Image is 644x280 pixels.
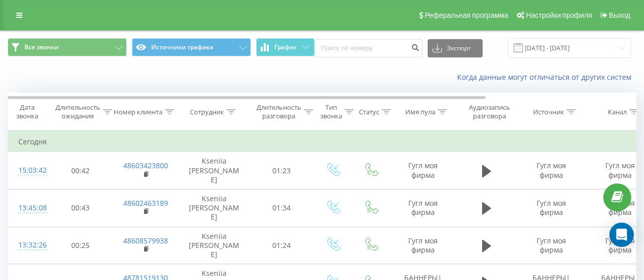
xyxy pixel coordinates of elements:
button: Все звонки [8,38,127,56]
a: 48603423800 [123,161,168,170]
button: График [256,38,315,56]
span: Настройки профиля [526,11,592,19]
td: 01:24 [250,227,314,264]
div: Номер клиента [114,108,162,116]
div: 13:45:08 [18,198,39,218]
span: Все звонки [24,43,59,51]
td: 00:25 [49,227,113,264]
div: 15:03:42 [18,161,39,180]
span: График [274,44,297,51]
div: Источник [533,108,564,116]
td: Kseniia [PERSON_NAME] [179,152,250,190]
div: Тип звонка [320,103,342,120]
a: 48602463189 [123,198,168,208]
div: 13:32:26 [18,235,39,255]
div: Сотрудник [190,108,224,116]
td: Kseniia [PERSON_NAME] [179,189,250,227]
div: Имя пула [405,108,435,116]
div: Статус [359,108,379,116]
td: Гугл моя фирма [517,227,586,264]
a: Когда данные могут отличаться от других систем [457,72,636,82]
td: Гугл моя фирма [390,152,456,190]
td: Гугл моя фирма [390,227,456,264]
div: Длительность разговора [257,103,301,120]
td: Гугл моя фирма [517,189,586,227]
button: Источники трафика [132,38,251,56]
div: Канал [608,108,627,116]
button: Экспорт [428,39,483,57]
td: Kseniia [PERSON_NAME] [179,227,250,264]
div: Open Intercom Messenger [609,223,634,247]
div: Дата звонка [8,103,46,120]
div: Длительность ожидания [55,103,100,120]
td: 01:34 [250,189,314,227]
td: Гугл моя фирма [517,152,586,190]
td: Гугл моя фирма [390,189,456,227]
a: 48608579938 [123,236,168,245]
td: 00:42 [49,152,113,190]
td: 01:23 [250,152,314,190]
div: Аудиозапись разговора [465,103,514,120]
td: 00:43 [49,189,113,227]
input: Поиск по номеру [315,39,423,57]
span: Выход [609,11,630,19]
span: Реферальная программа [425,11,508,19]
